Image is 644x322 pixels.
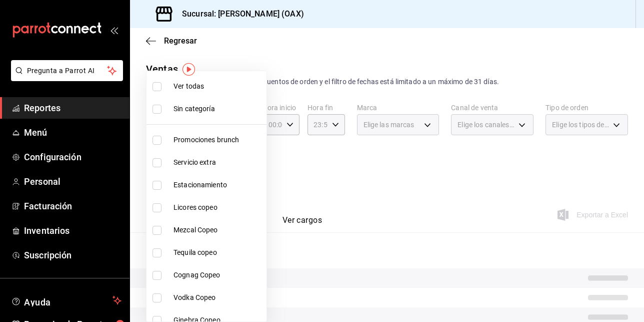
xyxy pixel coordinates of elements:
span: Servicio extra [173,157,262,168]
span: Estacionamiento [173,180,262,190]
span: Cognag Copeo [173,270,262,280]
span: Mezcal Copeo [173,225,262,235]
span: Licores copeo [173,202,262,213]
span: Ver todas [173,81,262,92]
span: Promociones brunch [173,135,262,145]
span: Sin categoría [173,104,262,114]
img: Tooltip marker [182,63,195,76]
span: Tequila copeo [173,247,262,258]
span: Vodka Copeo [173,292,262,303]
